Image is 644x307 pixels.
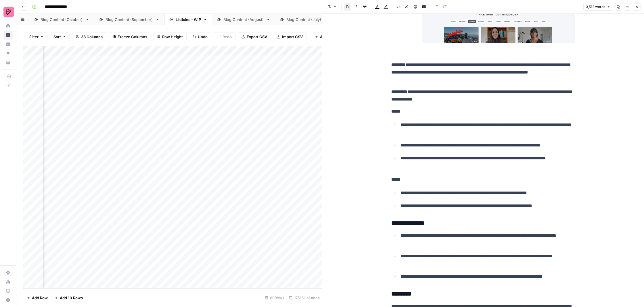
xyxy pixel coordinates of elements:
button: Filter [26,32,47,41]
img: Preply Logo [3,7,14,17]
div: 17/33 Columns [287,293,322,302]
button: Import CSV [273,32,306,41]
a: Blog Content (July) [275,14,333,25]
span: Add 10 Rows [60,295,83,301]
div: Listicles - WIP [176,17,201,22]
span: Undo [198,34,208,40]
a: Usage [3,277,13,286]
span: 3,512 words [586,4,605,9]
button: Freeze Columns [109,32,151,41]
span: Freeze Columns [118,34,147,40]
div: Blog Content (September) [106,17,153,22]
span: Import CSV [282,34,303,40]
button: Redo [214,32,235,41]
a: Blog Content (September) [94,14,164,25]
button: Undo [189,32,211,41]
span: Row Height [162,34,183,40]
span: Sort [53,34,61,40]
span: Filter [29,34,39,40]
a: Learning Hub [3,286,13,296]
button: Sort [50,32,70,41]
button: Add Row [23,293,51,302]
button: Add Column [311,32,346,41]
a: Listicles - WIP [164,14,212,25]
button: Workspace: Preply [3,5,13,19]
button: Export CSV [238,32,271,41]
button: 33 Columns [72,32,106,41]
a: Your Data [3,58,13,67]
a: Insights [3,40,13,49]
a: Blog Content (October) [29,14,94,25]
a: Opportunities [3,49,13,58]
div: Blog Content (October) [41,17,83,22]
div: 89 Rows [262,293,287,302]
span: 33 Columns [81,34,103,40]
span: Add Row [32,295,48,301]
a: Browse [3,30,13,40]
a: Blog Content (August) [212,14,275,25]
a: Home [3,21,13,30]
a: Settings [3,268,13,277]
div: Blog Content (July) [286,17,322,22]
button: Row Height [153,32,187,41]
button: Help + Support [3,296,13,305]
span: Export CSV [247,34,267,40]
button: Add 10 Rows [51,293,86,302]
div: Blog Content (August) [223,17,264,22]
span: Redo [223,34,232,40]
button: 3,512 words [583,3,613,11]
